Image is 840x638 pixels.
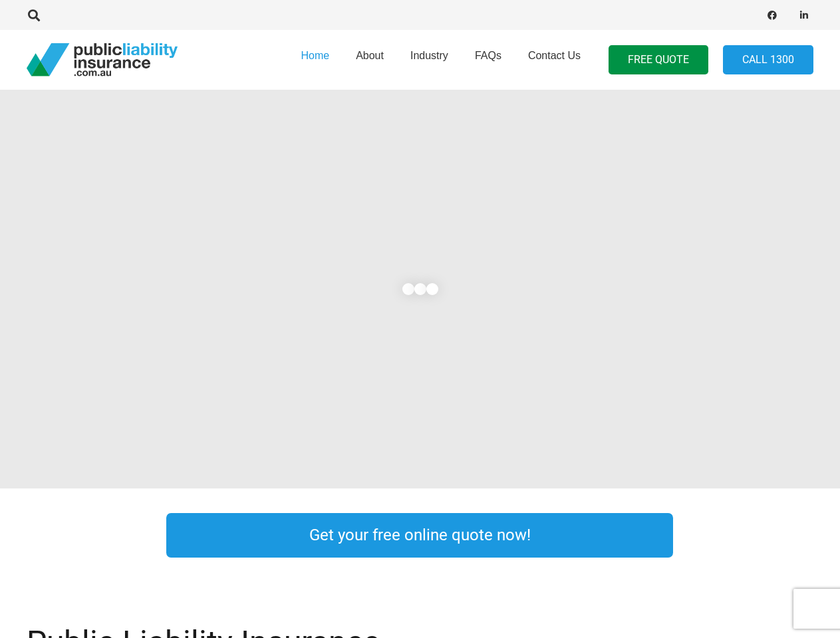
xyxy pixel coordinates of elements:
[609,45,708,75] a: FREE QUOTE
[515,26,594,94] a: Contact Us
[410,50,448,61] span: Industry
[287,26,343,94] a: Home
[343,26,397,94] a: About
[166,513,673,558] a: Get your free online quote now!
[397,26,462,94] a: Industry
[21,9,47,21] a: Search
[301,50,329,61] span: Home
[27,43,178,76] a: pli_logotransparent
[700,510,839,561] a: Link
[462,26,515,94] a: FAQs
[528,50,581,61] span: Contact Us
[795,6,813,25] a: LinkedIn
[723,45,813,75] a: Call 1300
[475,50,501,61] span: FAQs
[763,6,781,25] a: Facebook
[356,50,384,61] span: About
